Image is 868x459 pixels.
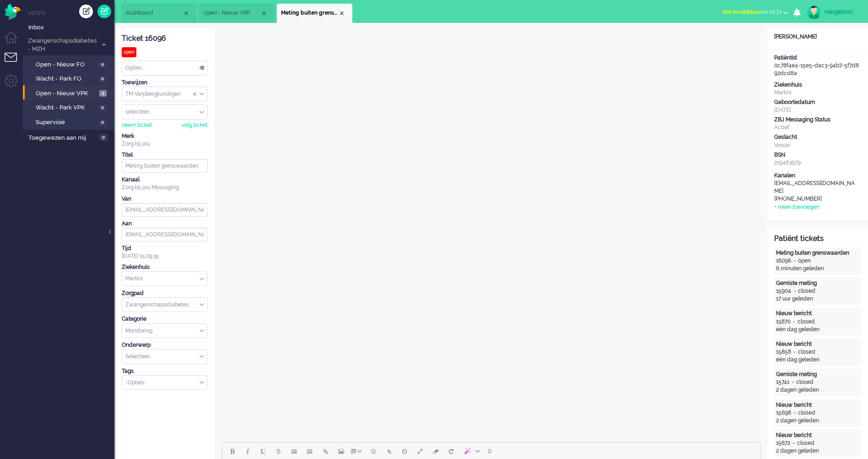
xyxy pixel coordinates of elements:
[183,10,190,17] div: Close tab
[5,6,21,13] a: Omnidesk
[722,9,782,15] span: for 01:21
[125,9,183,17] span: dashboard
[122,263,208,271] div: Ziekenhuis
[776,249,859,257] div: Meting buiten grenswaarden
[797,439,814,447] div: closed
[122,290,208,297] div: Zorgpad
[776,279,859,287] div: Gemiste meting
[767,54,868,77] div: 0c78f4e4-15e5-dac3-94b7-5f7d892dcd8a
[4,4,534,20] body: Rich Text Area. Press ALT-0 for help.
[99,134,108,141] span: 0
[98,61,107,68] span: 0
[97,5,111,18] a: Quick Ticket
[255,443,271,459] button: Underline
[122,151,208,159] div: Titel
[776,265,859,273] div: 6 minuten geleden
[774,106,861,114] div: [DATE]
[776,356,859,364] div: één dag geleden
[397,443,412,459] button: Delay message
[774,203,819,211] div: + meer toevoegen
[203,9,260,17] span: Open - Nieuw VPK
[27,22,114,32] a: Inbox
[774,98,861,106] div: Geboortedatum
[798,409,815,417] div: closed
[807,5,821,19] img: avatar
[27,59,113,69] a: Open - Nieuw FO 0
[27,88,113,98] a: Open - Nieuw VPK 1
[36,60,96,69] span: Open - Nieuw FO
[271,443,286,459] button: Strikethrough
[774,151,861,159] div: BSN
[98,104,107,111] span: 0
[774,116,861,124] div: ZBJ Messaging Status
[484,443,496,459] button: 0
[5,74,25,95] li: Admin menu
[789,378,796,386] div: -
[182,121,208,129] div: volg ticket
[27,132,114,142] a: Toegewezen aan mij 0
[260,10,268,17] div: Close tab
[776,348,791,356] div: 15858
[5,53,25,73] li: Tickets menu
[776,378,789,386] div: 15741
[774,234,861,244] div: Patiënt tickets
[776,409,791,417] div: 15698
[281,9,338,17] span: Meting buiten grenswaarden
[776,401,859,409] div: Nieuw bericht
[122,121,152,129] div: neem ticket
[825,7,859,16] div: margalmsc
[776,257,791,265] div: 16096
[5,31,25,52] li: Dashboard menu
[333,443,349,459] button: Insert/edit image
[459,443,484,459] button: AI
[99,90,107,97] span: 1
[27,102,113,112] a: Wacht - Park VPK 0
[776,432,859,439] div: Nieuw bericht
[488,448,491,455] span: 0
[338,10,345,17] div: Close tab
[122,104,208,120] div: Assign User
[36,104,96,112] span: Wacht - Park VPK
[798,287,815,295] div: closed
[122,315,208,323] div: Categorie
[98,119,107,126] span: 0
[791,348,798,356] div: -
[774,142,861,149] div: Vrouw
[122,132,208,140] div: Merk
[776,310,859,317] div: Nieuw bericht
[776,447,859,455] div: 2 dagen geleden
[122,79,208,87] div: Toewijzen
[122,245,208,260] div: [DATE] 15:09:35
[122,184,208,191] div: Zorg bij jou Messaging
[774,89,861,97] div: Martini
[776,295,859,303] div: 17 uur geleden
[798,257,811,265] div: open
[79,5,93,18] div: Creëer ticket
[791,318,798,326] div: -
[776,386,859,394] div: 2 dagen geleden
[122,375,208,390] div: Select Tags
[805,5,859,19] a: margalmsc
[366,443,381,459] button: Emoticons
[412,443,428,459] button: Fullscreen
[774,172,861,180] div: Kanalen
[98,76,107,82] span: 0
[122,47,136,57] div: open
[774,195,857,203] div: [PHONE_NUMBER]
[428,443,443,459] button: Clear formatting
[240,443,255,459] button: Italic
[717,3,793,23] li: Niet beschikbaarfor 01:21
[122,176,208,184] div: Kanaal
[776,439,790,447] div: 15672
[36,75,96,83] span: Wacht - Park FO
[36,118,96,127] span: Supervisie
[224,443,240,459] button: Bold
[122,140,208,148] div: Zorg bij jou
[122,87,208,102] div: Assign Group
[774,159,861,167] div: 219463979
[796,378,814,386] div: closed
[774,124,861,131] div: Actief
[27,9,114,17] li: Views
[717,5,793,19] button: Niet beschikbaarfor 01:21
[798,348,815,356] div: closed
